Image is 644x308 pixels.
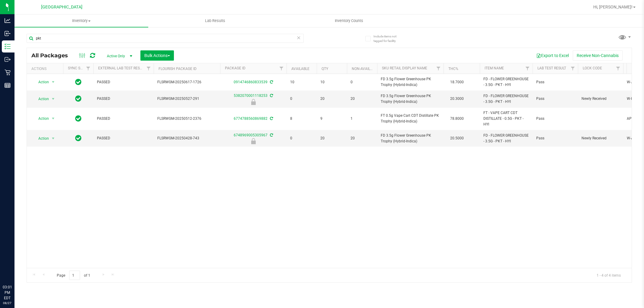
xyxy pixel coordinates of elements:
span: FD - FLOWER GREENHOUSE - 3.5G - PKT - HYI [483,93,529,105]
iframe: Resource center unread badge [18,259,25,266]
span: Pass [536,96,574,102]
span: FD - FLOWER GREENHOUSE - 3.5G - PKT - HYI [483,133,529,144]
span: 10 [320,79,343,85]
inline-svg: Inbound [5,30,11,37]
span: 20 [320,96,343,102]
span: 18.7000 [447,78,467,87]
span: 20 [351,96,373,102]
span: Action [33,114,49,123]
span: select [50,114,57,123]
span: PASSED [97,116,150,122]
span: Newly Received [582,135,620,141]
span: FT - VAPE CART CDT DISTILLATE - 0.5G - PKT - HYI [483,110,529,128]
span: FLSRWGM-20250527-291 [157,96,216,102]
span: 20 [351,135,373,141]
span: Hi, [PERSON_NAME]! [593,5,633,9]
input: Search Package ID, Item Name, SKU, Lot or Part Number... [27,34,304,43]
button: Export to Excel [532,50,573,61]
iframe: Resource center [6,260,24,278]
span: Lab Results [197,18,233,24]
span: Bulk Actions [144,53,170,58]
span: FLSRWGM-20250428-743 [157,135,216,141]
span: 20.5000 [447,134,467,143]
a: Sku Retail Display Name [382,66,427,70]
span: 8 [290,116,313,122]
a: Lab Test Result [537,66,566,70]
inline-svg: Retail [5,69,11,75]
span: Clear [297,34,301,42]
inline-svg: Inventory [5,43,11,49]
span: In Sync [75,94,82,103]
span: 20 [320,135,343,141]
input: 1 [69,271,80,280]
div: Newly Received [219,99,287,105]
a: Qty [322,67,328,71]
span: Action [33,134,49,143]
span: FD 3.5g Flower Greenhouse PK Trophy (Hybrid-Indica) [381,76,440,88]
span: Pass [536,135,574,141]
span: FD - FLOWER GREENHOUSE - 3.5G - PKT - HYI [483,76,529,88]
a: 0914746860833539 [234,80,268,84]
div: Actions [31,67,61,71]
span: FD 3.5g Flower Greenhouse PK Trophy (Hybrid-Indica) [381,133,440,144]
span: FLSRWGM-20250512-2376 [157,116,216,122]
span: Action [33,78,49,86]
span: Pass [536,79,574,85]
span: Inventory [14,18,148,24]
a: Filter [83,63,93,74]
a: Inventory Counts [282,14,416,27]
a: Item Name [485,66,504,70]
span: Page of 1 [52,271,95,280]
inline-svg: Outbound [5,56,11,62]
a: Inventory [14,14,148,27]
span: In Sync [75,114,82,123]
a: Package ID [225,66,245,70]
span: 10 [290,79,313,85]
span: Inventory Counts [327,18,371,24]
span: Sync from Compliance System [269,116,273,121]
span: [GEOGRAPHIC_DATA] [41,5,82,10]
span: In Sync [75,134,82,142]
span: PASSED [97,79,150,85]
span: All Packages [31,52,74,59]
a: Filter [568,63,578,74]
span: 0 [290,96,313,102]
span: PASSED [97,96,150,102]
inline-svg: Analytics [5,17,11,24]
p: 03:01 PM EDT [3,284,12,301]
a: Lock Code [583,66,602,70]
a: THC% [448,67,458,71]
span: select [50,95,57,103]
span: In Sync [75,78,82,86]
span: Sync from Compliance System [269,133,273,137]
a: Flourish Package ID [159,67,197,71]
span: PASSED [97,135,150,141]
span: FT 0.5g Vape Cart CDT Distillate PK Trophy (Hybrid-Indica) [381,113,440,124]
span: 20.3000 [447,94,467,103]
span: 78.8000 [447,114,467,123]
span: Action [33,95,49,103]
a: Available [291,67,309,71]
a: Non-Available [352,67,379,71]
span: Sync from Compliance System [269,94,273,98]
a: Lab Results [148,14,282,27]
a: Filter [434,63,444,74]
span: Pass [536,116,574,122]
a: Filter [144,63,154,74]
span: Sync from Compliance System [269,80,273,84]
button: Receive Non-Cannabis [573,50,623,61]
div: Newly Received [219,138,287,144]
span: 9 [320,116,343,122]
a: External Lab Test Result [98,66,146,70]
a: 6774788560869882 [234,116,268,121]
inline-svg: Reports [5,82,11,88]
p: 08/27 [3,301,12,305]
span: select [50,134,57,143]
a: Sync Status [68,66,91,70]
span: 0 [290,135,313,141]
span: 1 [351,116,373,122]
span: Newly Received [582,96,620,102]
span: FD 3.5g Flower Greenhouse PK Trophy (Hybrid-Indica) [381,93,440,105]
span: select [50,78,57,86]
button: Bulk Actions [140,50,174,61]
